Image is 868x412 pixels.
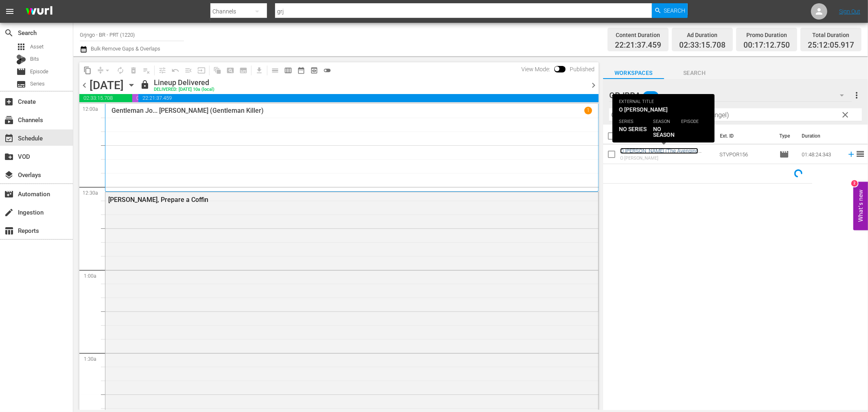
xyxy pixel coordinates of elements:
[652,3,688,18] button: Search
[664,68,725,78] span: Search
[4,134,14,143] span: Schedule
[743,29,790,41] div: Promo Duration
[4,97,14,107] span: Create
[140,80,150,90] span: lock
[94,64,114,77] span: Remove Gaps & Overlaps
[132,94,138,102] span: 00:17:12.750
[808,41,854,50] span: 25:12:05.917
[266,62,282,78] span: Day Calendar View
[853,182,868,230] button: Open Feedback Widget
[154,78,214,87] div: Lineup Delivered
[679,41,726,50] span: 02:33:15.708
[609,84,852,107] div: GRJBRA
[169,64,182,77] span: Revert to Primary Episode
[20,2,59,21] img: ans4CAIJ8jUAAAAAAAAAAAAAAAAAAAAAAAAgQb4GAAAAAAAAAAAAAAAAAAAAAAAAJMjXAAAAAAAAAAAAAAAAAAAAAAAAgAT5G...
[295,64,308,77] span: Month Calendar View
[5,7,15,16] span: menu
[182,64,195,77] span: Fill episodes with ad slates
[16,42,26,52] span: Asset
[16,55,26,64] div: Bits
[127,64,140,77] span: Select an event to delete
[112,107,264,114] p: Gentleman Jo... [PERSON_NAME] (Gentleman Killer)
[839,8,860,15] a: Sign Out
[81,64,94,77] span: Copy Lineup
[224,64,237,77] span: Create Search Block
[30,55,39,63] span: Bits
[4,170,14,180] span: Overlays
[615,41,661,50] span: 22:21:37.459
[282,64,295,77] span: Week Calendar View
[16,79,26,89] span: Series
[603,68,664,78] span: Workspaces
[90,79,124,92] div: [DATE]
[679,29,726,41] div: Ad Duration
[841,110,851,120] span: clear
[297,66,305,75] span: date_range_outlined
[323,66,331,75] span: toggle_off
[780,149,789,159] span: Episode
[851,180,858,187] div: 2
[620,156,713,161] div: O [PERSON_NAME]
[90,46,160,52] span: Bulk Remove Gaps & Overlaps
[664,3,686,18] span: Search
[799,145,844,164] td: 01:48:24.343
[4,152,14,162] span: VOD
[237,64,250,77] span: Create Series Block
[79,80,90,90] span: chevron_left
[615,29,661,41] div: Content Duration
[4,226,14,236] span: Reports
[114,64,127,77] span: Loop Content
[4,28,14,38] span: Search
[743,41,790,50] span: 00:17:12.750
[620,125,715,147] th: Title
[856,149,866,159] span: reorder
[310,66,318,75] span: preview_outlined
[153,62,169,78] span: Customize Events
[140,64,153,77] span: Clear Lineup
[83,66,92,75] span: content_copy
[620,148,698,160] a: O [PERSON_NAME] (The Avenging Angel)
[517,66,554,72] span: View Mode:
[250,62,266,78] span: Download as CSV
[554,66,560,72] span: Toggle to switch from Published to Draft view.
[30,68,48,76] span: Episode
[4,189,14,199] span: Automation
[587,107,590,113] p: 1
[4,115,14,125] span: Channels
[321,64,334,77] span: 24 hours Lineup View is OFF
[16,67,26,77] span: Episode
[154,87,214,92] div: DELIVERED: [DATE] 10a (local)
[808,29,854,41] div: Total Duration
[839,108,852,121] button: clear
[208,62,224,78] span: Refresh All Search Blocks
[852,85,862,105] button: more_vert
[108,196,551,204] div: [PERSON_NAME], Prepare a Coffin
[4,208,14,217] span: Ingestion
[852,90,862,100] span: more_vert
[797,125,846,147] th: Duration
[79,94,132,102] span: 02:33:15.708
[138,94,599,102] span: 22:21:37.459
[716,145,776,164] td: STVPOR156
[308,64,321,77] span: View Backup
[195,64,208,77] span: Update Metadata from Key Asset
[775,125,797,147] th: Type
[588,80,599,90] span: chevron_right
[715,125,775,147] th: Ext. ID
[284,66,292,75] span: calendar_view_week_outlined
[566,66,599,72] span: Published
[847,150,856,159] svg: Add to Schedule
[30,43,44,51] span: Asset
[30,80,45,88] span: Series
